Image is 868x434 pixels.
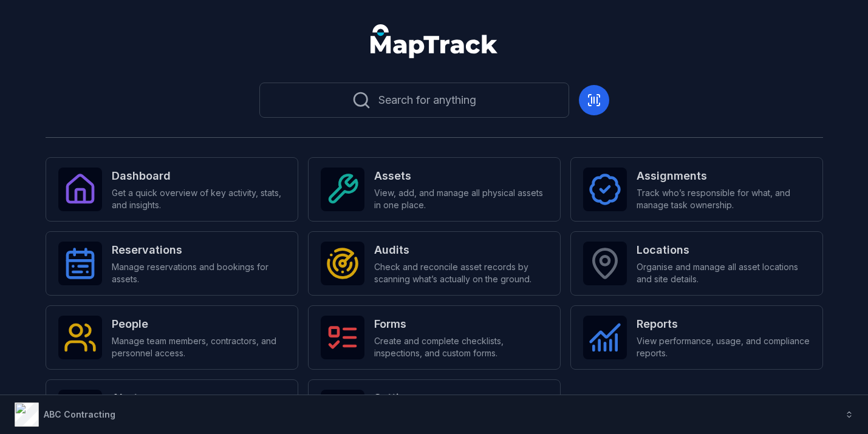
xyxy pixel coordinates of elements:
[259,83,569,118] button: Search for anything
[308,157,561,222] a: AssetsView, add, and manage all physical assets in one place.
[44,409,115,419] strong: ABC Contracting
[374,335,548,359] span: Create and complete checklists, inspections, and custom forms.
[112,242,285,259] strong: Reservations
[46,157,298,222] a: DashboardGet a quick overview of key activity, stats, and insights.
[637,187,810,211] span: Track who’s responsible for what, and manage task ownership.
[378,92,476,109] span: Search for anything
[637,168,810,185] strong: Assignments
[570,305,823,370] a: ReportsView performance, usage, and compliance reports.
[351,24,518,58] nav: Global
[308,305,561,370] a: FormsCreate and complete checklists, inspections, and custom forms.
[112,335,285,359] span: Manage team members, contractors, and personnel access.
[112,187,285,211] span: Get a quick overview of key activity, stats, and insights.
[374,390,548,407] strong: Settings
[374,187,548,211] span: View, add, and manage all physical assets in one place.
[112,390,285,407] strong: Alerts
[308,231,561,296] a: AuditsCheck and reconcile asset records by scanning what’s actually on the ground.
[374,316,548,333] strong: Forms
[46,231,298,296] a: ReservationsManage reservations and bookings for assets.
[637,242,810,259] strong: Locations
[46,305,298,370] a: PeopleManage team members, contractors, and personnel access.
[112,168,285,185] strong: Dashboard
[570,157,823,222] a: AssignmentsTrack who’s responsible for what, and manage task ownership.
[374,168,548,185] strong: Assets
[637,316,810,333] strong: Reports
[374,261,548,285] span: Check and reconcile asset records by scanning what’s actually on the ground.
[637,261,810,285] span: Organise and manage all asset locations and site details.
[112,316,285,333] strong: People
[374,242,548,259] strong: Audits
[112,261,285,285] span: Manage reservations and bookings for assets.
[637,335,810,359] span: View performance, usage, and compliance reports.
[570,231,823,296] a: LocationsOrganise and manage all asset locations and site details.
